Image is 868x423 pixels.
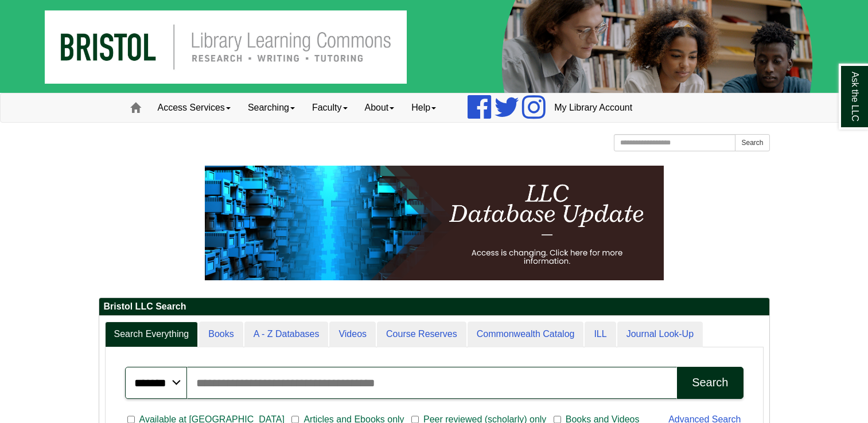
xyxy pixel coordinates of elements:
[244,322,329,347] a: A - Z Databases
[105,322,198,347] a: Search Everything
[99,298,769,316] h2: Bristol LLC Search
[585,322,616,347] a: ILL
[377,322,466,347] a: Course Reserves
[677,367,743,399] button: Search
[329,322,376,347] a: Videos
[199,322,243,347] a: Books
[546,93,641,122] a: My Library Account
[403,93,445,122] a: Help
[149,93,239,122] a: Access Services
[735,134,769,151] button: Search
[617,322,703,347] a: Journal Look-Up
[303,93,356,122] a: Faculty
[239,93,303,122] a: Searching
[205,166,664,280] img: HTML tutorial
[468,322,584,347] a: Commonwealth Catalog
[356,93,403,122] a: About
[692,376,728,389] div: Search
